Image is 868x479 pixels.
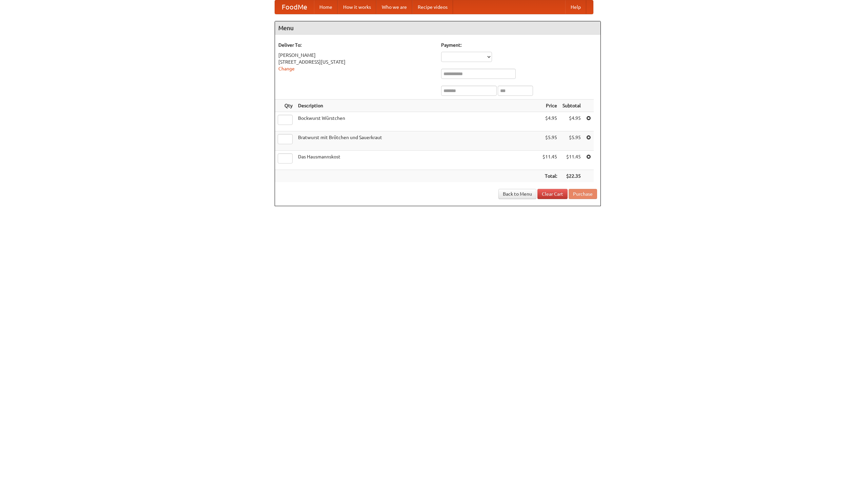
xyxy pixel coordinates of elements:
[275,21,600,35] h4: Menu
[338,0,376,14] a: How it works
[565,0,586,14] a: Help
[295,100,540,112] th: Description
[441,42,597,48] h5: Payment:
[560,170,584,182] th: $22.35
[540,112,560,131] td: $4.95
[278,66,295,71] a: Change
[540,170,560,182] th: Total:
[278,42,434,48] h5: Deliver To:
[295,112,540,131] td: Bockwurst Würstchen
[295,131,540,151] td: Bratwurst mit Brötchen und Sauerkraut
[278,52,434,59] div: [PERSON_NAME]
[376,0,412,14] a: Who we are
[412,0,453,14] a: Recipe videos
[560,131,584,151] td: $5.95
[540,151,560,170] td: $11.45
[560,112,584,131] td: $4.95
[314,0,338,14] a: Home
[560,151,584,170] td: $11.45
[278,59,434,65] div: [STREET_ADDRESS][US_STATE]
[275,0,314,14] a: FoodMe
[498,189,536,199] a: Back to Menu
[295,151,540,170] td: Das Hausmannskost
[540,100,560,112] th: Price
[560,100,584,112] th: Subtotal
[275,100,295,112] th: Qty
[569,189,597,199] button: Purchase
[537,189,568,199] a: Clear Cart
[540,131,560,151] td: $5.95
